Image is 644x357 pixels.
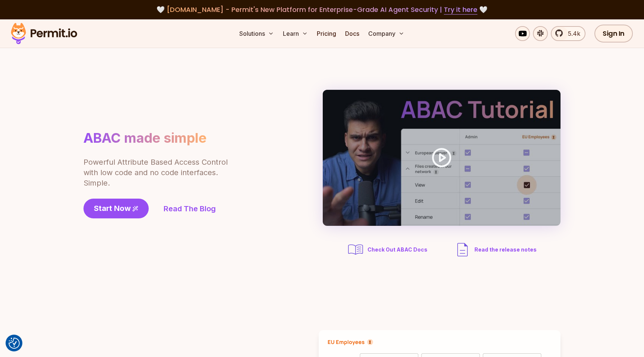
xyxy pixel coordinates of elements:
span: Start Now [94,203,131,214]
a: Try it here [444,5,477,15]
button: Learn [280,26,311,41]
a: Check Out ABAC Docs [347,241,430,259]
img: Revisit consent button [9,338,20,349]
button: Solutions [236,26,277,41]
img: Permit logo [7,21,80,46]
button: Consent Preferences [9,338,20,349]
a: Pricing [314,26,339,41]
span: [DOMAIN_NAME] - Permit's New Platform for Enterprise-Grade AI Agent Security | [167,5,477,14]
p: Powerful Attribute Based Access Control with low code and no code interfaces. Simple. [83,157,229,188]
img: abac docs [347,241,364,259]
a: 5.4k [551,26,585,41]
a: Docs [342,26,362,41]
a: Read the release notes [454,241,537,259]
span: Read the release notes [474,246,537,253]
a: Read The Blog [164,203,216,214]
h1: ABAC made simple [83,130,206,146]
div: 🤍 🤍 [18,4,626,15]
a: Start Now [83,199,149,218]
a: Sign In [594,25,633,42]
span: 5.4k [563,29,580,38]
span: Check Out ABAC Docs [367,246,427,253]
button: Company [365,26,407,41]
img: description [454,241,471,259]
